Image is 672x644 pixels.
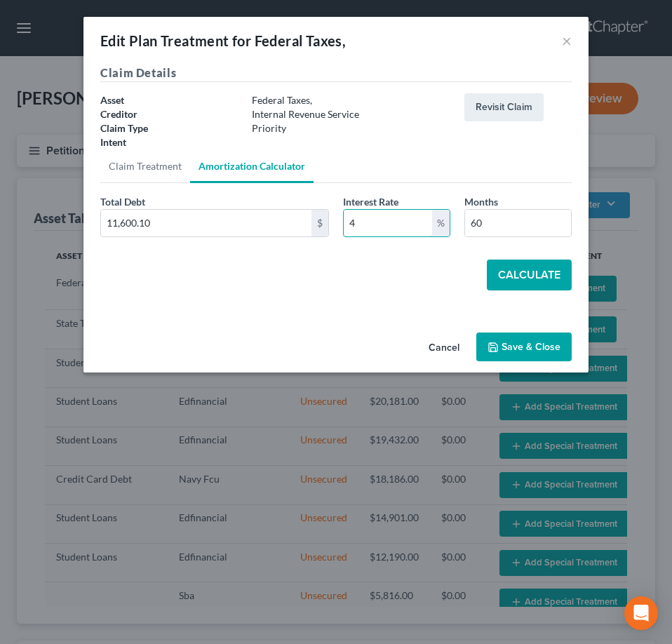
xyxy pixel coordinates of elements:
[432,210,450,236] div: %
[93,107,245,121] div: Creditor
[245,93,457,107] div: Federal Taxes,
[93,93,245,107] div: Asset
[562,32,572,49] button: ×
[465,210,571,236] input: 60
[476,333,572,362] button: Save & Close
[93,121,245,135] div: Claim Type
[245,121,457,135] div: Priority
[464,93,544,121] button: Revisit Claim
[624,596,658,630] div: Open Intercom Messenger
[100,149,190,183] a: Claim Treatment
[464,194,498,209] label: Months
[311,210,328,236] div: $
[487,260,572,290] button: Calculate
[100,194,145,209] label: Total Debt
[93,135,245,149] div: Intent
[100,31,346,51] div: Edit Plan Treatment for Federal Taxes,
[344,210,432,236] input: 5
[245,107,457,121] div: Internal Revenue Service
[100,65,572,82] h5: Claim Details
[190,149,314,183] a: Amortization Calculator
[343,194,398,209] label: Interest Rate
[417,334,471,362] button: Cancel
[101,210,311,236] input: 10,000.00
